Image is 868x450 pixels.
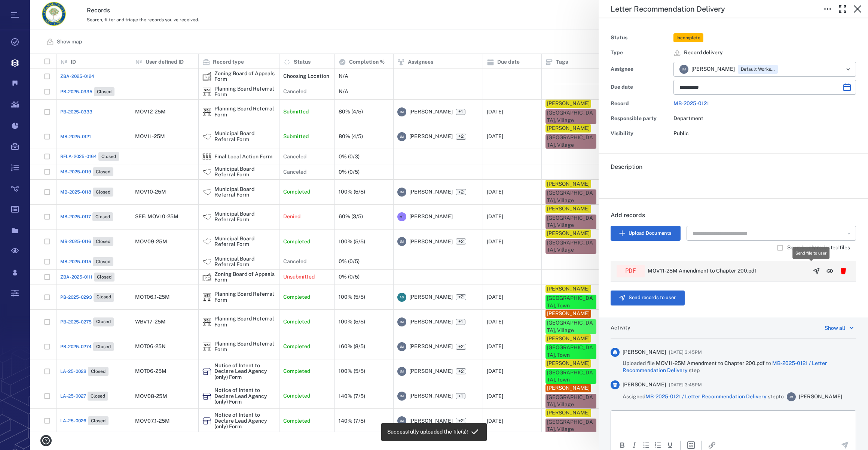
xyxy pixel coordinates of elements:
h6: Description [611,162,856,171]
button: Upload Documents [611,226,681,241]
button: Open [843,64,853,75]
div: Record [611,98,670,109]
iframe: Rich Text Area [611,411,856,435]
p: MOV11-25M Amendment to Chapter 200.pdf [648,267,757,275]
button: Bold [618,441,627,450]
div: Responsible party [611,113,670,124]
button: Send the comment [840,441,849,450]
span: [PERSON_NAME] [691,66,735,73]
h5: Letter Recommendation Delivery [611,4,725,14]
span: Uploaded file to step [623,360,856,374]
span: Help [17,5,32,12]
span: [PERSON_NAME] [623,349,666,356]
span: MOV11-25M Amendment to Chapter 200.pdf [656,360,766,366]
span: [PERSON_NAME] [623,381,666,389]
button: Toggle to Edit Boxes [820,1,835,16]
div: Show all [825,323,845,332]
h6: Activity [611,324,630,332]
div: Status [611,33,670,43]
span: [DATE] 3:45PM [669,380,702,389]
div: J M [679,65,688,74]
span: Public [673,130,689,136]
div: Search Document Manager Files [687,226,856,241]
span: Assigned step to [623,393,784,401]
a: MB-2025-0121 [673,100,709,106]
span: Search only redacted files [787,244,850,252]
a: MB-2025-0121 / Letter Recommendation Delivery [645,393,767,399]
div: Numbered list [654,441,663,450]
span: [PERSON_NAME] [799,393,842,401]
div: Successfully uploaded the file(s)! [387,425,468,439]
span: Record delivery [684,49,723,57]
div: Visibility [611,128,670,139]
div: Assignee [611,64,670,75]
button: Toggle Fullscreen [835,1,850,16]
div: pdf [617,265,645,277]
div: Send file to user [795,249,826,258]
h6: Add records [611,211,856,226]
button: Italic [630,441,639,450]
button: Close [850,1,865,16]
span: . [611,178,612,185]
div: Bullet list [642,441,651,450]
button: Underline [666,441,675,450]
div: J M [787,392,796,401]
button: Open [844,229,853,238]
span: [DATE] 3:45PM [669,348,702,357]
div: Due date [611,82,670,92]
button: Send records to user [611,291,685,305]
div: Type [611,48,670,58]
button: Insert/edit link [707,441,716,450]
span: Default Workspace [739,66,776,73]
span: Department [673,115,703,121]
button: Choose date, selected date is Sep 18, 2025 [840,80,855,95]
span: Incomplete [675,35,702,41]
button: Insert template [687,441,696,450]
